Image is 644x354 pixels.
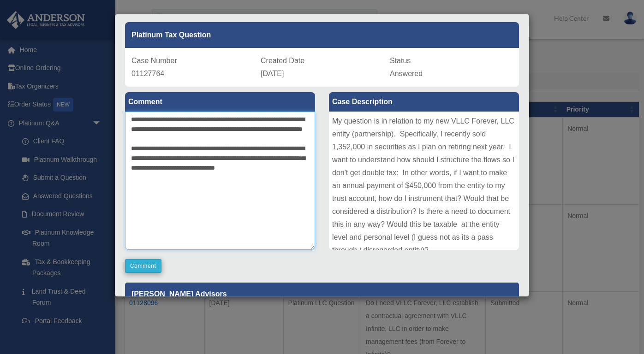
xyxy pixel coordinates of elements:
span: Case Number [131,57,177,65]
span: Status [390,57,411,65]
span: Answered [390,70,423,77]
div: Platinum Tax Question [125,22,519,48]
label: Case Description [329,92,519,112]
div: My question is in relation to my new VLLC Forever, LLC entity (partnership). Specifically, I rece... [329,112,519,250]
span: 01127764 [131,70,164,77]
p: [PERSON_NAME] Advisors [125,283,519,305]
span: [DATE] [261,70,284,77]
button: Comment [125,259,161,273]
span: Created Date [261,57,304,65]
label: Comment [125,92,315,112]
